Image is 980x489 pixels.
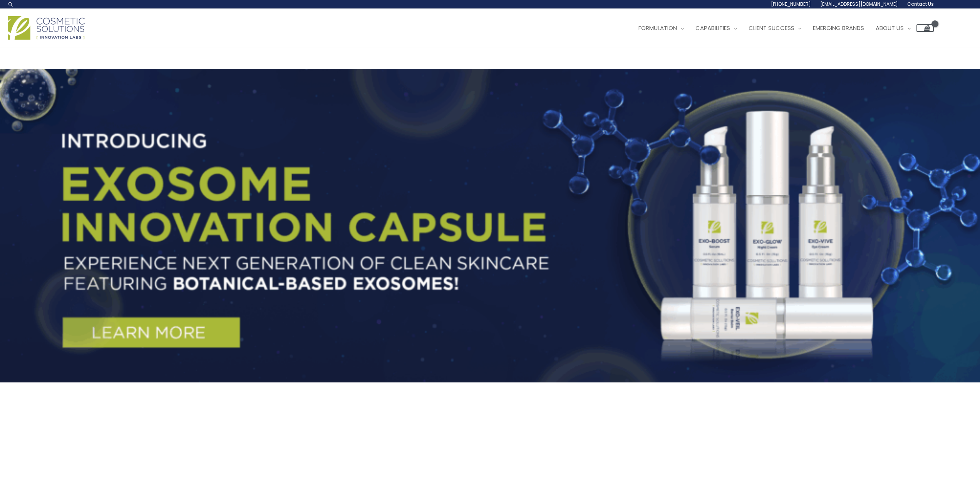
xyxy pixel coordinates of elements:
[771,1,811,7] span: [PHONE_NUMBER]
[633,17,690,40] a: Formulation
[813,24,864,32] span: Emerging Brands
[749,24,794,32] span: Client Success
[8,16,85,40] img: Cosmetic Solutions Logo
[820,1,898,7] span: [EMAIL_ADDRESS][DOMAIN_NAME]
[690,17,743,40] a: Capabilities
[807,17,870,40] a: Emerging Brands
[907,1,934,7] span: Contact Us
[695,24,730,32] span: Capabilities
[743,17,807,40] a: Client Success
[638,24,677,32] span: Formulation
[627,17,934,40] nav: Site Navigation
[8,1,14,7] a: Search icon link
[876,24,904,32] span: About Us
[870,17,916,40] a: About Us
[916,24,934,32] a: View Shopping Cart, empty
